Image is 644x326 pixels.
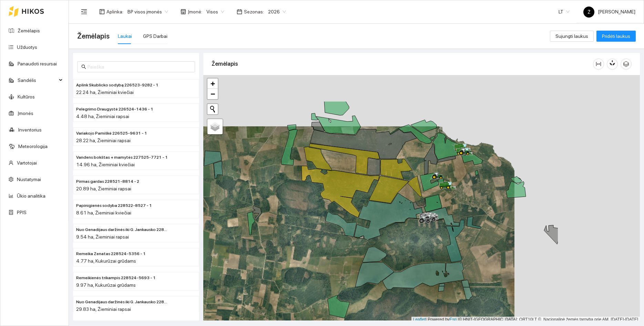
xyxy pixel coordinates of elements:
a: Layers [207,119,223,134]
span: 22.24 ha, Žieminiai kviečiai [76,90,134,95]
a: Zoom in [207,78,218,89]
span: + [211,79,215,88]
a: Įmonės [18,111,33,116]
span: LT [559,7,570,17]
span: Visos [206,7,224,17]
a: Vartotojai [17,160,37,166]
span: Sujungti laukus [555,32,588,40]
span: 4.77 ha, Kukurūzai grūdams [76,258,136,264]
a: Inventorius [18,127,42,133]
span: column-width [593,61,604,67]
span: Įmonė : [188,8,202,15]
span: Sandėlis [18,73,57,87]
a: Meteorologija [18,144,48,149]
span: BP visos įmonės [127,7,168,17]
button: Initiate a new search [207,104,218,114]
div: GPS Darbai [143,32,167,40]
span: Papinigienės sodyba 228522-8527 - 1 [76,202,152,209]
a: Zoom out [207,89,218,99]
span: layout [99,9,105,14]
a: Ūkio analitika [17,193,45,199]
span: 14.96 ha, Žieminiai kviečiai [76,162,135,167]
span: Nuo Genadijaus daržinės iki G. Jankausko 228522-8527 - 4 [76,299,168,305]
a: Panaudoti resursai [18,61,57,66]
span: 28.22 ha, Žieminiai rapsai [76,138,131,143]
span: Nuo Genadijaus daržinės iki G. Jankausko 228522-8527 - 2 [76,227,168,233]
div: Žemėlapis [212,54,593,74]
a: Užduotys [17,44,37,50]
span: menu-fold [81,9,87,15]
span: | [458,317,459,322]
a: Nustatymai [17,177,41,182]
input: Paieška [88,63,191,71]
span: Remeikienės trikampis 228524-5693 - 1 [76,275,156,281]
button: Pridėti laukus [596,31,636,42]
div: Laukai [118,32,132,40]
button: Sujungti laukus [550,31,594,42]
a: Leaflet [413,317,426,322]
span: 9.54 ha, Žieminiai rapsai [76,234,129,240]
span: 8.61 ha, Žieminiai kviečiai [76,210,131,215]
span: Aplink Skublicko sodybą 226523-9282 - 1 [76,82,159,88]
span: Pridėti laukus [602,32,630,40]
div: | Powered by © HNIT-[GEOGRAPHIC_DATA]; ORT10LT ©, Nacionalinė žemės tarnyba prie AM, [DATE]-[DATE] [411,317,640,323]
a: Kultūros [18,94,35,99]
span: 9.97 ha, Kukurūzai grūdams [76,282,136,288]
span: Variakojo Pamiškė 226525-9631 - 1 [76,130,147,137]
span: shop [181,9,186,14]
span: Remeika Zenatas 228524-5356 - 1 [76,251,146,257]
span: [PERSON_NAME] [583,9,635,14]
span: Ž [587,7,591,18]
a: PPIS [17,210,27,215]
a: Esri [450,317,457,322]
button: menu-fold [77,5,91,19]
span: 29.83 ha, Žieminiai rapsai [76,306,131,312]
a: Pridėti laukus [596,33,636,39]
span: Pirmas gardas 228521-8814 - 2 [76,178,139,185]
span: 2026 [268,7,286,17]
span: search [81,64,86,69]
span: 20.89 ha, Žieminiai rapsai [76,186,131,191]
span: 4.48 ha, Žieminiai rapsai [76,114,129,119]
span: − [211,90,215,98]
span: calendar [237,9,242,14]
span: Sezonas : [244,8,264,15]
span: Žemėlapis [77,31,110,42]
button: column-width [593,59,604,70]
span: Vandens bokštas + mamytės 227525-7721 - 1 [76,154,168,161]
a: Sujungti laukus [550,33,594,39]
span: Aplinka : [106,8,123,15]
span: Pelegrimo Draugystė 226524-1436 - 1 [76,106,153,113]
a: Žemėlapis [18,28,40,33]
